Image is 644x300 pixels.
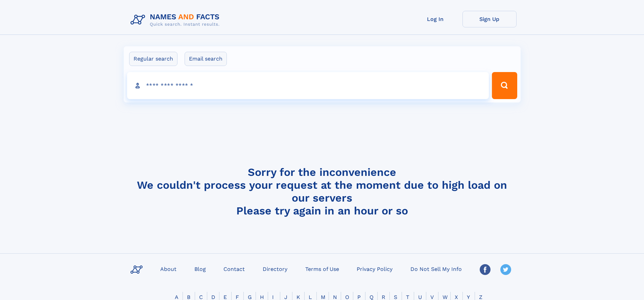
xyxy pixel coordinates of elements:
h4: Sorry for the inconvenience We couldn't process your request at the moment due to high load on ou... [128,166,517,217]
button: Search Button [492,72,517,99]
label: Regular search [129,52,177,66]
a: Terms of Use [303,264,342,274]
img: Facebook [480,264,491,275]
img: Logo Names and Facts [128,11,225,29]
a: Log In [408,11,462,27]
img: Twitter [500,264,511,275]
a: Directory [260,264,290,274]
a: Blog [192,264,209,274]
label: Email search [185,52,227,66]
a: Privacy Policy [354,264,395,274]
input: search input [127,72,489,99]
a: Contact [221,264,247,274]
a: Do Not Sell My Info [408,264,464,274]
a: Sign Up [462,11,517,27]
a: About [158,264,179,274]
